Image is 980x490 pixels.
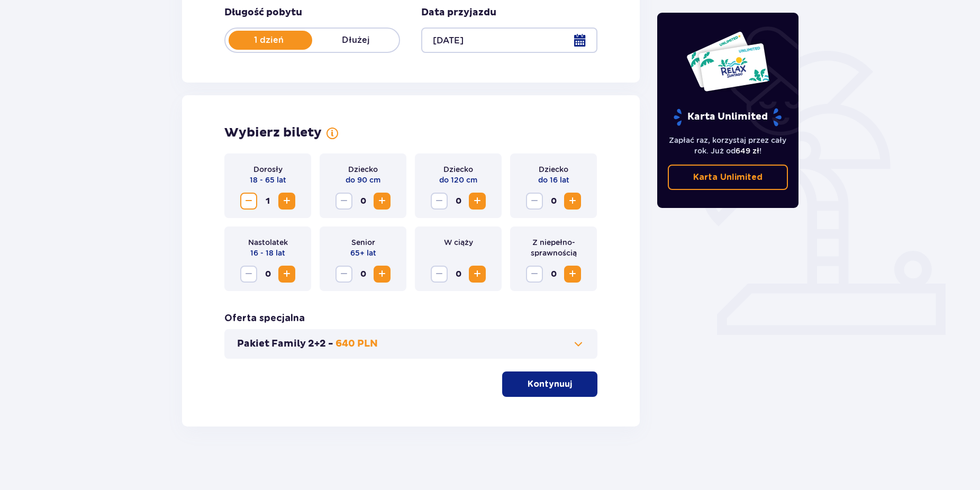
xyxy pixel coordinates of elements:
[686,31,770,92] img: Dwie karty całoroczne do Suntago z napisem 'UNLIMITED RELAX', na białym tle z tropikalnymi liśćmi...
[225,34,312,46] p: 1 dzień
[564,193,581,210] button: Zwiększ
[526,193,543,210] button: Zmniejsz
[224,6,302,19] p: Długość pobytu
[237,338,333,350] p: Pakiet Family 2+2 -
[539,164,568,175] p: Dziecko
[240,193,257,210] button: Zmniejsz
[668,135,788,156] p: Zapłać raz, korzystaj przez cały rok. Już od !
[502,371,597,397] button: Kontynuuj
[224,312,305,325] h3: Oferta specjalna
[335,193,352,210] button: Zmniejsz
[278,193,295,210] button: Zwiększ
[564,266,581,283] button: Zwiększ
[528,378,572,390] p: Kontynuuj
[469,193,486,210] button: Zwiększ
[431,266,448,283] button: Zmniejsz
[374,193,391,210] button: Zwiększ
[278,266,295,283] button: Zwiększ
[335,338,378,350] p: 640 PLN
[348,164,378,175] p: Dziecko
[350,248,376,258] p: 65+ lat
[443,164,473,175] p: Dziecko
[250,248,285,258] p: 16 - 18 lat
[312,34,399,46] p: Dłużej
[736,147,759,155] span: 649 zł
[374,266,391,283] button: Zwiększ
[421,6,496,19] p: Data przyjazdu
[240,266,257,283] button: Zmniejsz
[248,237,288,248] p: Nastolatek
[545,193,562,210] span: 0
[253,164,283,175] p: Dorosły
[526,266,543,283] button: Zmniejsz
[351,237,375,248] p: Senior
[519,237,588,258] p: Z niepełno­sprawnością
[346,175,380,185] p: do 90 cm
[237,338,585,350] button: Pakiet Family 2+2 -640 PLN
[450,193,467,210] span: 0
[431,193,448,210] button: Zmniejsz
[439,175,477,185] p: do 120 cm
[224,125,322,141] h2: Wybierz bilety
[259,193,276,210] span: 1
[450,266,467,283] span: 0
[693,171,763,183] p: Karta Unlimited
[673,108,783,126] p: Karta Unlimited
[469,266,486,283] button: Zwiększ
[545,266,562,283] span: 0
[538,175,569,185] p: do 16 lat
[355,266,371,283] span: 0
[335,266,352,283] button: Zmniejsz
[668,165,788,190] a: Karta Unlimited
[250,175,286,185] p: 18 - 65 lat
[259,266,276,283] span: 0
[355,193,371,210] span: 0
[444,237,473,248] p: W ciąży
